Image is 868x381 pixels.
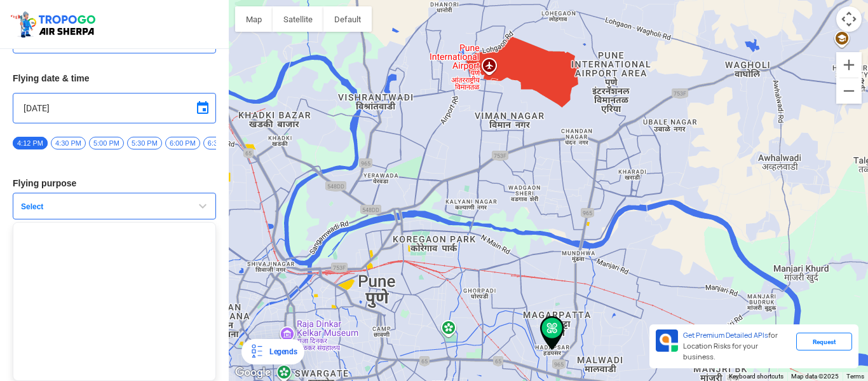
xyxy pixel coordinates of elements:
a: Terms [846,373,864,380]
button: Map camera controls [836,6,862,32]
span: 4:12 PM [13,137,48,149]
span: Map data ©2025 [791,373,839,380]
button: Show satellite imagery [273,6,323,32]
span: 6:00 PM [165,137,200,149]
div: Legends [264,344,297,359]
a: Open this area in Google Maps (opens a new window) [232,364,274,381]
button: Zoom out [836,78,862,104]
div: Request [796,333,852,350]
span: 6:30 PM [203,137,238,149]
span: 5:00 PM [89,137,124,149]
button: Zoom in [836,52,862,78]
span: Get Premium Detailed APIs [683,331,768,340]
img: Google [232,364,274,381]
h3: Flying purpose [13,179,216,188]
span: Select [16,202,175,212]
ul: Select [13,222,216,381]
img: Legends [249,344,264,359]
button: Show street map [235,6,273,32]
span: 5:30 PM [127,137,162,149]
input: Select Date [24,100,205,116]
img: ic_tgdronemaps.svg [10,10,100,39]
button: Keyboard shortcuts [729,372,783,381]
span: 4:30 PM [51,137,86,149]
div: for Location Risks for your business. [678,329,796,363]
h3: Flying date & time [13,74,216,83]
button: Select [13,193,216,219]
img: Premium APIs [656,329,678,352]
